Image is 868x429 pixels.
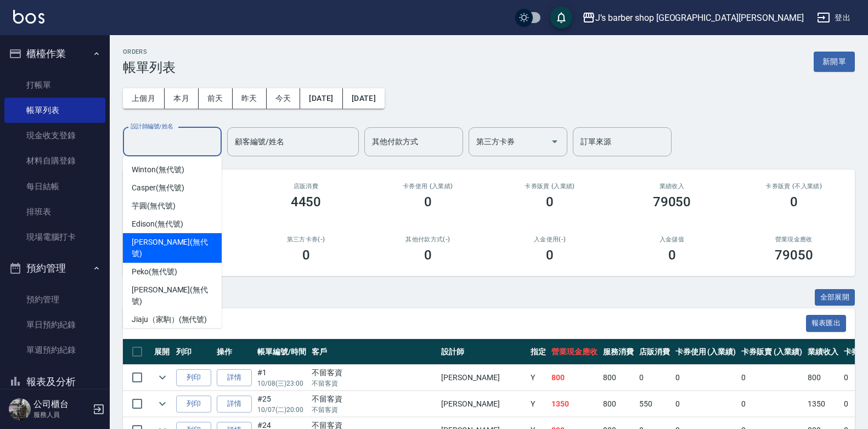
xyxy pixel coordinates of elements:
button: 前天 [199,88,233,109]
a: 現場電腦打卡 [4,224,105,250]
p: 10/07 (二) 20:00 [257,405,306,415]
h2: 入金儲值 [624,236,719,243]
span: Winton (無代號) [132,164,184,176]
h3: 4450 [291,194,322,210]
h3: 0 [790,194,798,210]
button: J’s barber shop [GEOGRAPHIC_DATA][PERSON_NAME] [578,7,808,29]
a: 報表匯出 [806,318,847,328]
td: 0 [673,391,739,417]
h3: 0 [424,194,432,210]
th: 營業現金應收 [549,339,600,365]
td: 1350 [549,391,600,417]
h3: 0 [546,247,554,263]
button: 本月 [165,88,199,109]
th: 展開 [151,339,173,365]
h2: 店販消費 [258,183,353,190]
h3: 帳單列表 [123,60,176,75]
h2: 入金使用(-) [502,236,598,243]
a: 排班表 [4,199,105,224]
th: 指定 [528,339,549,365]
th: 店販消費 [636,339,673,365]
button: 上個月 [123,88,165,109]
td: 1350 [805,391,841,417]
th: 列印 [173,339,214,365]
button: [DATE] [343,88,385,109]
td: 800 [805,365,841,391]
button: 預約管理 [4,254,105,283]
a: 預約管理 [4,287,105,312]
span: [PERSON_NAME] (無代號) [132,236,213,259]
h3: 79050 [775,247,813,263]
th: 操作 [214,339,255,365]
a: 材料自購登錄 [4,148,105,173]
td: 800 [549,365,600,391]
td: Y [528,365,549,391]
a: 每日結帳 [4,174,105,199]
h3: 0 [424,247,432,263]
th: 帳單編號/時間 [255,339,309,365]
p: 不留客資 [312,379,436,388]
span: [PERSON_NAME] (無代號) [132,284,213,307]
div: 不留客資 [312,393,436,405]
th: 卡券販賣 (入業績) [739,339,805,365]
h2: 第三方卡券(-) [258,236,353,243]
th: 客戶 [309,339,439,365]
span: Peko (無代號) [132,266,177,278]
td: 0 [636,365,673,391]
td: 0 [673,365,739,391]
td: 800 [600,391,636,417]
label: 設計師編號/姓名 [131,122,173,131]
h3: 79050 [653,194,691,210]
button: 新開單 [814,52,855,72]
td: 800 [600,365,636,391]
td: 0 [739,365,805,391]
a: 新開單 [814,56,855,66]
a: 帳單列表 [4,98,105,123]
td: 0 [739,391,805,417]
a: 詳情 [217,369,252,386]
button: 登出 [813,8,855,28]
a: 現金收支登錄 [4,123,105,148]
h2: 業績收入 [624,183,719,190]
span: Jiaju（家駒） (無代號) [132,314,207,325]
td: Y [528,391,549,417]
button: 櫃檯作業 [4,39,105,68]
p: 服務人員 [33,410,89,420]
button: 昨天 [233,88,267,109]
div: 不留客資 [312,367,436,379]
span: Casper (無代號) [132,182,184,194]
button: expand row [154,396,171,412]
h2: ORDERS [123,48,176,55]
button: 列印 [176,396,211,413]
th: 業績收入 [805,339,841,365]
button: 列印 [176,369,211,386]
a: 單日預約紀錄 [4,312,105,337]
h3: 0 [302,247,310,263]
td: 550 [636,391,673,417]
button: 報表匯出 [806,315,847,332]
a: 打帳單 [4,72,105,98]
button: 今天 [267,88,301,109]
span: Edison (無代號) [132,218,183,230]
button: [DATE] [300,88,342,109]
a: 詳情 [217,396,252,413]
img: Logo [13,10,44,24]
button: Open [546,133,563,150]
h2: 卡券使用 (入業績) [380,183,476,190]
th: 卡券使用 (入業績) [673,339,739,365]
button: expand row [154,369,171,386]
td: #25 [255,391,309,417]
td: #1 [255,365,309,391]
img: Person [9,398,31,420]
h3: 0 [546,194,554,210]
button: save [550,7,572,29]
span: 芋圓 (無代號) [132,200,176,212]
p: 不留客資 [312,405,436,415]
h2: 卡券販賣 (入業績) [502,183,598,190]
span: 訂單列表 [136,318,806,329]
h2: 營業現金應收 [746,236,842,243]
h5: 公司櫃台 [33,399,89,410]
th: 服務消費 [600,339,636,365]
button: 全部展開 [815,289,855,306]
h2: 其他付款方式(-) [380,236,476,243]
